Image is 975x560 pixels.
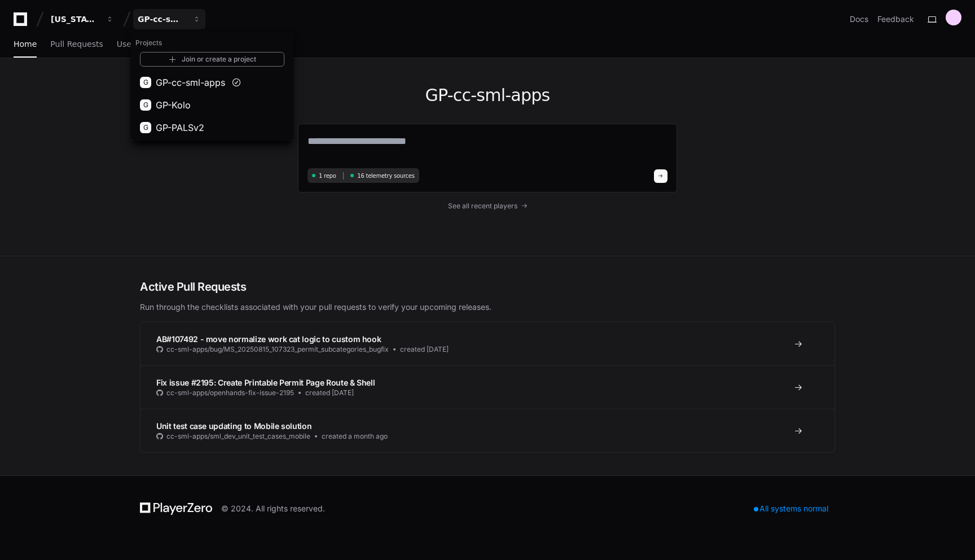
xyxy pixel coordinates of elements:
span: See all recent players [448,202,517,211]
h2: Active Pull Requests [140,279,835,295]
span: cc-sml-apps/sml_dev_unit_test_cases_mobile [166,432,310,441]
p: Run through the checklists associated with your pull requests to verify your upcoming releases. [140,301,835,313]
div: [US_STATE] Pacific [51,14,99,25]
button: Feedback [877,14,914,25]
a: Docs [850,14,868,25]
a: Join or create a project [140,52,284,67]
a: Fix issue #2195: Create Printable Permit Page Route & Shellcc-sml-apps/openhands-fix-issue-2195cr... [140,365,835,409]
div: G [140,77,151,88]
span: GP-Kolo [156,98,191,112]
span: created [DATE] [400,345,449,354]
a: Home [14,32,37,58]
span: Home [14,41,37,47]
span: cc-sml-apps/openhands-fix-issue-2195 [166,388,294,397]
button: [US_STATE] Pacific [46,9,118,29]
span: Pull Requests [50,41,103,47]
span: GP-PALSv2 [156,121,204,134]
div: [US_STATE] Pacific [131,32,293,141]
button: GP-cc-sml-apps [133,9,205,29]
span: Users [117,41,139,47]
span: Fix issue #2195: Create Printable Permit Page Route & Shell [156,378,375,387]
span: created [DATE] [305,388,354,397]
a: See all recent players [298,202,677,211]
span: 1 repo [319,172,336,180]
div: G [140,122,151,133]
div: GP-cc-sml-apps [138,14,186,25]
span: AB#107492 - move normalize work cat logic to custom hook [156,334,381,344]
div: G [140,99,151,111]
span: 16 telemetry sources [357,172,414,180]
span: created a month ago [322,432,388,441]
a: Unit test case updating to Mobile solutioncc-sml-apps/sml_dev_unit_test_cases_mobilecreated a mon... [140,409,835,452]
h1: GP-cc-sml-apps [298,85,677,106]
div: © 2024. All rights reserved. [221,503,325,514]
span: cc-sml-apps/bug/MS_20250815_107323_permit_subcategories_bugfix [166,345,389,354]
a: Users [117,32,139,58]
a: Pull Requests [50,32,103,58]
span: Unit test case updating to Mobile solution [156,421,311,431]
a: AB#107492 - move normalize work cat logic to custom hookcc-sml-apps/bug/MS_20250815_107323_permit... [140,322,835,365]
h1: Projects [131,34,293,52]
div: All systems normal [747,501,835,517]
span: GP-cc-sml-apps [156,76,225,89]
